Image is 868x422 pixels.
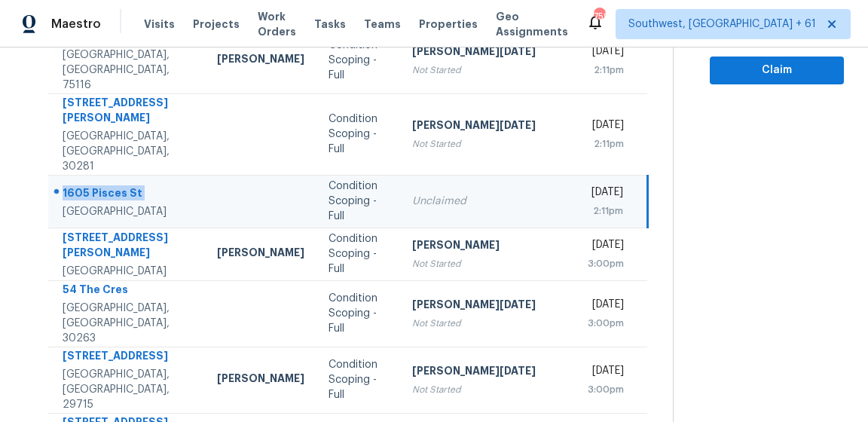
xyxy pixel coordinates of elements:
div: [PERSON_NAME][DATE] [412,118,564,136]
div: [DATE] [588,297,624,316]
div: 2:11pm [588,136,624,151]
span: Geo Assignments [496,9,568,39]
div: [PERSON_NAME] [217,371,304,390]
div: 3:00pm [588,382,624,397]
div: 1605 Pisces St [63,185,193,204]
div: Not Started [412,136,564,151]
span: Visits [144,17,175,32]
div: 2:11pm [588,203,623,219]
div: Condition Scoping - Full [329,231,389,277]
span: Projects [193,17,240,32]
div: Condition Scoping - Full [329,291,389,336]
span: Claim [722,61,832,80]
span: Maestro [51,17,101,32]
div: [PERSON_NAME][DATE] [412,44,564,63]
div: 54 The Cres [63,282,193,301]
div: [DATE] [588,363,624,382]
div: [STREET_ADDRESS][PERSON_NAME] [63,95,193,129]
span: Southwest, [GEOGRAPHIC_DATA] + 61 [628,17,816,32]
div: 759 [594,9,604,24]
div: Condition Scoping - Full [329,38,389,83]
span: Tasks [314,19,346,29]
div: 3:00pm [588,256,624,271]
div: [STREET_ADDRESS] [63,348,193,367]
span: Properties [419,17,478,32]
div: [PERSON_NAME][DATE] [412,297,564,316]
div: Not Started [412,256,564,271]
div: [PERSON_NAME] [217,245,304,264]
div: [GEOGRAPHIC_DATA], [GEOGRAPHIC_DATA], 30263 [63,301,193,346]
div: Condition Scoping - Full [329,357,389,402]
div: [DATE] [588,118,624,136]
div: [DATE] [588,185,623,203]
div: [GEOGRAPHIC_DATA] [63,264,193,279]
div: 2:11pm [588,63,624,78]
div: Not Started [412,316,564,331]
div: Condition Scoping - Full [329,112,389,157]
div: [STREET_ADDRESS][PERSON_NAME] [63,230,193,264]
button: Claim [710,57,844,84]
div: 3:00pm [588,316,624,331]
div: [DATE] [588,237,624,256]
div: [GEOGRAPHIC_DATA], [GEOGRAPHIC_DATA], 30281 [63,129,193,174]
div: [GEOGRAPHIC_DATA], [GEOGRAPHIC_DATA], 75116 [63,47,193,93]
div: Unclaimed [412,194,564,209]
div: [PERSON_NAME] [412,237,564,256]
span: Work Orders [258,9,296,39]
div: [PERSON_NAME][DATE] [412,363,564,382]
div: [GEOGRAPHIC_DATA] [63,204,193,219]
span: Teams [364,17,401,32]
div: Condition Scoping - Full [329,179,389,224]
div: [GEOGRAPHIC_DATA], [GEOGRAPHIC_DATA], 29715 [63,367,193,412]
div: [PERSON_NAME] [217,51,304,70]
div: Not Started [412,63,564,78]
div: [DATE] [588,44,624,63]
div: Not Started [412,382,564,397]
